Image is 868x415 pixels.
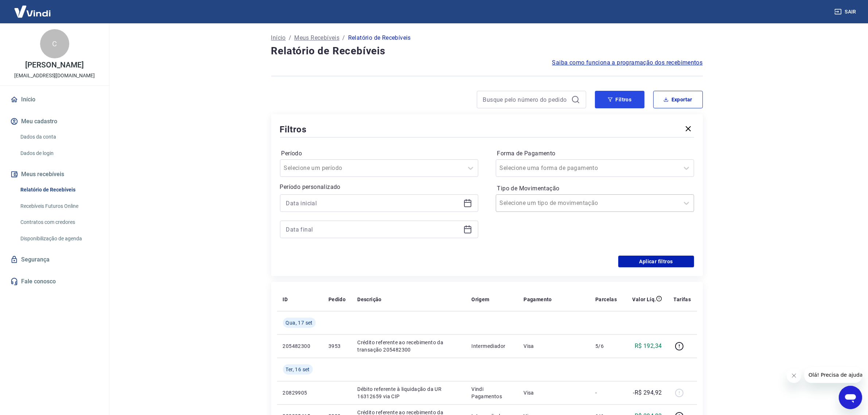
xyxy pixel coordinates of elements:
a: Início [271,34,286,42]
button: Filtros [595,91,645,108]
button: Meu cadastro [9,113,100,129]
p: 3953 [328,342,346,350]
label: Tipo de Movimentação [497,184,693,193]
span: Ter, 16 set [286,366,310,373]
a: Recebíveis Futuros Online [17,199,100,214]
p: 5/6 [595,342,617,350]
label: Forma de Pagamento [497,149,693,158]
p: Origem [471,296,489,303]
p: Tarifas [674,296,691,303]
p: [PERSON_NAME] [25,61,83,69]
p: Crédito referente ao recebimento da transação 205482300 [357,339,460,353]
button: Sair [833,5,859,19]
button: Meus recebíveis [9,166,100,182]
p: Visa [523,342,584,350]
h4: Relatório de Recebíveis [271,44,703,58]
p: -R$ 294,92 [633,388,662,397]
p: Pedido [328,296,346,303]
a: Contratos com credores [17,215,100,230]
a: Início [9,92,100,108]
p: Débito referente à liquidação da UR 16312659 via CIP [357,385,460,400]
p: Vindi Pagamentos [471,385,512,400]
p: - [595,389,617,396]
button: Exportar [653,91,703,108]
p: Relatório de Recebíveis [348,34,411,42]
p: Período personalizado [280,183,478,191]
button: Aplicar filtros [618,256,694,267]
p: [EMAIL_ADDRESS][DOMAIN_NAME] [14,72,95,79]
a: Disponibilização de agenda [17,231,100,246]
p: Pagamento [523,296,552,303]
a: Saiba como funciona a programação dos recebimentos [552,58,703,67]
a: Relatório de Recebíveis [17,182,100,197]
iframe: Fechar mensagem [787,368,801,383]
a: Dados da conta [17,129,100,144]
input: Data final [286,224,460,235]
p: Visa [523,389,584,396]
p: Parcelas [595,296,617,303]
img: Vindi [9,0,56,23]
p: R$ 192,34 [635,342,662,350]
a: Dados de login [17,146,100,161]
iframe: Botão para abrir a janela de mensagens [839,386,862,409]
a: Meus Recebíveis [294,34,339,42]
p: Descrição [357,296,382,303]
input: Data inicial [286,198,460,209]
span: Qua, 17 set [286,319,313,326]
p: / [289,34,291,42]
div: C [40,29,69,58]
p: / [342,34,345,42]
h5: Filtros [280,124,307,135]
span: Olá! Precisa de ajuda? [4,5,61,11]
iframe: Mensagem da empresa [804,367,862,383]
p: Intermediador [471,342,512,350]
p: 205482300 [283,342,317,350]
a: Segurança [9,252,100,268]
p: ID [283,296,288,303]
p: Valor Líq. [632,296,656,303]
label: Período [281,149,477,158]
p: 20829905 [283,389,317,396]
a: Fale conosco [9,274,100,290]
input: Busque pelo número do pedido [483,94,568,105]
